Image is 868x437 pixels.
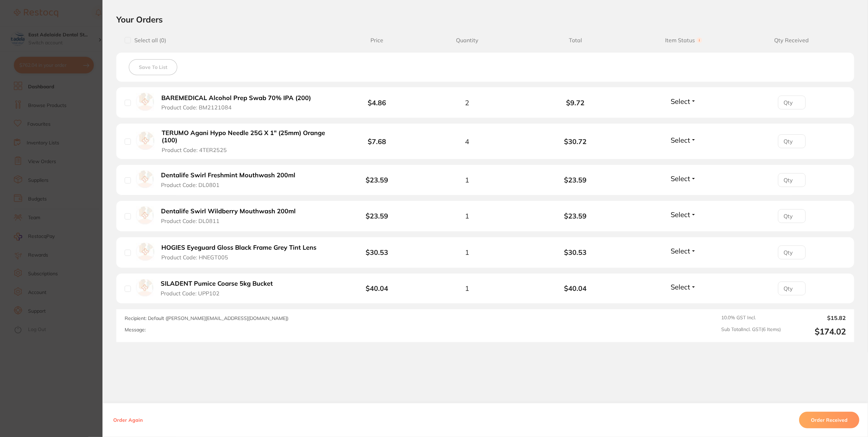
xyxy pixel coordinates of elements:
[465,99,469,107] span: 2
[669,247,698,255] button: Select
[669,174,698,183] button: Select
[111,417,145,423] button: Order Again
[159,207,302,224] button: Dentalife Swirl Wildberry Mouthwash 200ml Product Code: DL0811
[162,130,329,144] b: TERUMO Agani Hypo Needle 25G X 1" (25mm) Orange (100)
[136,93,154,111] img: BAREMEDICAL Alcohol Prep Swab 70% IPA (200)
[799,412,859,428] button: Order Received
[671,97,690,106] span: Select
[162,254,229,260] span: Product Code: HNEGT005
[161,172,295,179] b: Dentalife Swirl Freshmint Mouthwash 200ml
[161,208,296,215] b: Dentalife Swirl Wildberry Mouthwash 200ml
[465,212,469,220] span: 1
[161,218,220,224] span: Product Code: DL0811
[521,137,629,145] b: $30.72
[669,283,698,291] button: Select
[159,280,280,297] button: SILADENT Pumice Coarse 5kg Bucket Product Code: UPP102
[521,212,629,220] b: $23.59
[778,173,806,187] input: Qty
[368,98,386,107] b: $4.86
[159,171,302,188] button: Dentalife Swirl Freshmint Mouthwash 200ml Product Code: DL0801
[136,279,153,296] img: SILADENT Pumice Coarse 5kg Bucket
[161,104,232,110] span: Product Code: BM2121084
[786,315,846,321] output: $15.82
[465,284,469,292] span: 1
[521,176,629,184] b: $23.59
[521,37,629,44] span: Total
[465,137,469,145] span: 4
[368,137,386,146] b: $7.68
[778,134,806,148] input: Qty
[131,37,166,44] span: Select all ( 0 )
[125,315,288,321] span: Recipient: Default ( [PERSON_NAME][EMAIL_ADDRESS][DOMAIN_NAME] )
[778,282,806,295] input: Qty
[136,243,154,261] img: HOGIES Eyeguard Gloss Black Frame Grey Tint Lens
[129,59,177,75] button: Save To List
[778,209,806,223] input: Qty
[413,37,521,44] span: Quantity
[160,129,331,153] button: TERUMO Agani Hypo Needle 25G X 1" (25mm) Orange (100) Product Code: 4TER2525
[366,248,388,257] b: $30.53
[136,170,154,188] img: Dentalife Swirl Freshmint Mouthwash 200ml
[465,176,469,184] span: 1
[161,182,220,188] span: Product Code: DL0801
[671,247,690,255] span: Select
[136,132,154,150] img: TERUMO Agani Hypo Needle 25G X 1" (25mm) Orange (100)
[160,244,323,261] button: HOGIES Eyeguard Gloss Black Frame Grey Tint Lens Product Code: HNEGT005
[721,327,781,337] span: Sub Total Incl. GST ( 6 Items)
[521,248,629,256] b: $30.53
[161,95,311,102] b: BAREMEDICAL Alcohol Prep Swab 70% IPA (200)
[671,136,690,144] span: Select
[786,327,846,337] output: $174.02
[629,37,737,44] span: Item Status
[669,210,698,219] button: Select
[778,96,806,109] input: Qty
[669,136,698,144] button: Select
[162,147,227,153] span: Product Code: 4TER2525
[161,290,220,296] span: Product Code: UPP102
[671,283,690,291] span: Select
[366,176,388,184] b: $23.59
[671,174,690,183] span: Select
[521,284,629,292] b: $40.04
[116,14,854,25] h2: Your Orders
[738,37,846,44] span: Qty Received
[125,327,146,333] label: Message:
[721,315,781,321] span: 10.0 % GST Incl.
[366,284,388,293] b: $40.04
[521,99,629,107] b: $9.72
[669,97,698,106] button: Select
[162,244,317,251] b: HOGIES Eyeguard Gloss Black Frame Grey Tint Lens
[671,210,690,219] span: Select
[161,280,273,287] b: SILADENT Pumice Coarse 5kg Bucket
[465,248,469,256] span: 1
[341,37,413,44] span: Price
[159,94,317,111] button: BAREMEDICAL Alcohol Prep Swab 70% IPA (200) Product Code: BM2121084
[136,206,154,224] img: Dentalife Swirl Wildberry Mouthwash 200ml
[366,212,388,220] b: $23.59
[778,246,806,259] input: Qty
